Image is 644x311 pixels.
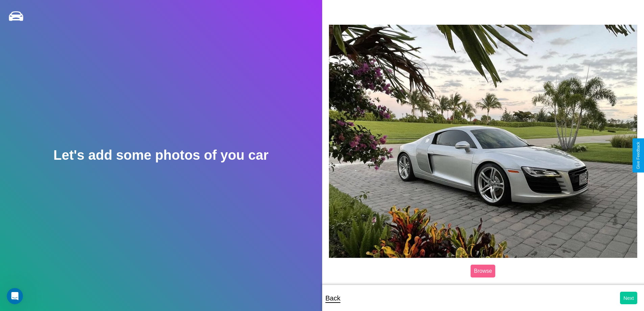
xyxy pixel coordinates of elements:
[53,148,268,163] h2: Let's add some photos of you car
[7,288,23,304] iframe: Intercom live chat
[636,142,641,169] div: Give Feedback
[326,292,340,304] p: Back
[471,265,495,277] label: Browse
[620,292,637,304] button: Next
[329,25,638,258] img: posted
